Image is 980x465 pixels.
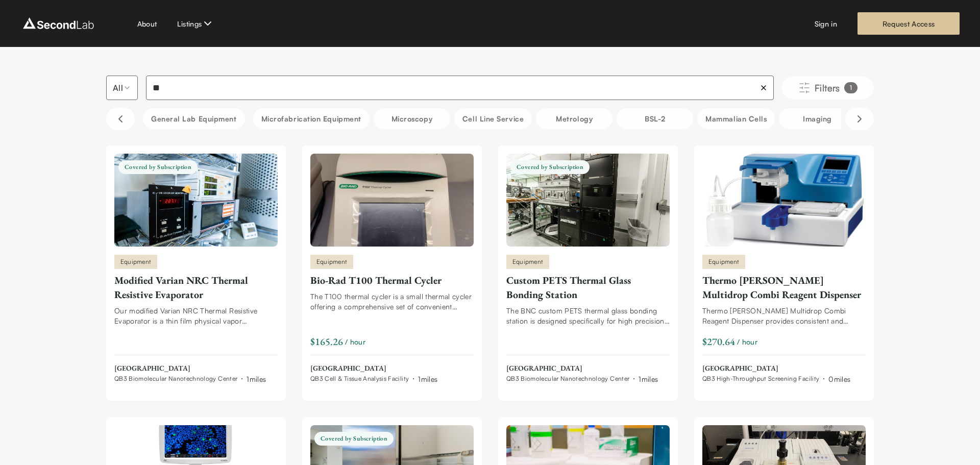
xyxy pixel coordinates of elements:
span: Covered by Subscription [314,432,394,446]
span: QB3 Cell & Tissue Analysis Facility [310,375,409,383]
span: [GEOGRAPHIC_DATA] [114,363,266,374]
img: Modified Varian NRC Thermal Resistive Evaporator [114,154,278,247]
div: Thermo [PERSON_NAME] Multidrop Combi Reagent Dispenser provides consistent and accurate dispensin... [702,306,866,326]
a: Custom PETS Thermal Glass Bonding StationCovered by SubscriptionEquipmentCustom PETS Thermal Glas... [506,154,670,384]
div: Custom PETS Thermal Glass Bonding Station [506,273,670,302]
div: Modified Varian NRC Thermal Resistive Evaporator [114,273,278,302]
button: Filters [782,77,874,99]
button: BSL-2 [617,108,693,129]
div: Our modified Varian NRC Thermal Resistive Evaporator is a thin film physical vapor deposition sys... [114,306,278,326]
button: General Lab equipment [143,108,245,129]
div: 1 miles [639,374,658,384]
button: Cell line service [454,108,532,129]
a: About [137,18,157,29]
div: 0 miles [828,374,850,384]
div: Thermo [PERSON_NAME] Multidrop Combi Reagent Dispenser [702,273,866,302]
button: Scroll left [106,108,135,130]
div: The BNC custom PETS thermal glass bonding station is designed specifically for high precision gla... [506,306,670,326]
div: $270.64 [702,334,735,349]
span: Covered by Subscription [510,160,590,174]
span: Equipment [120,257,151,266]
a: Bio-Rad T100 Thermal CyclerEquipmentBio-Rad T100 Thermal CyclerThe T100 thermal cycler is a small... [310,154,474,384]
img: Bio-Rad T100 Thermal Cycler [310,154,474,247]
span: / hour [737,336,757,347]
a: Sign in [815,18,837,29]
span: QB3 Biomolecular Nanotechnology Center [506,375,629,383]
span: / hour [345,336,365,347]
button: Select listing type [106,76,138,100]
button: Microscopy [374,108,450,129]
button: Mammalian Cells [697,108,775,129]
button: Scroll right [845,108,874,130]
img: Thermo Fisher Multidrop Combi Reagent Dispenser [702,154,866,247]
span: Filters [815,81,840,95]
div: $165.26 [310,334,343,349]
span: QB3 Biomolecular Nanotechnology Center [114,375,237,383]
span: [GEOGRAPHIC_DATA] [702,363,850,374]
img: logo [20,15,96,32]
span: [GEOGRAPHIC_DATA] [310,363,437,374]
button: Listings [177,17,214,30]
a: Modified Varian NRC Thermal Resistive EvaporatorCovered by SubscriptionEquipmentModified Varian N... [114,154,278,384]
span: Equipment [708,257,739,266]
img: Custom PETS Thermal Glass Bonding Station [506,154,670,247]
button: Imaging [779,108,855,129]
span: QB3 High-Throughput Screening Facility [702,375,819,383]
span: [GEOGRAPHIC_DATA] [506,363,658,374]
div: 1 [844,82,857,93]
div: Bio-Rad T100 Thermal Cycler [310,273,474,287]
div: 1 miles [418,374,437,384]
span: Equipment [316,257,347,266]
button: Metrology [536,108,612,129]
a: Thermo Fisher Multidrop Combi Reagent DispenserEquipmentThermo [PERSON_NAME] Multidrop Combi Reag... [702,154,866,384]
div: The T100 thermal cycler is a small thermal cycler offering a comprehensive set of convenient feat... [310,291,474,312]
button: Microfabrication Equipment [253,108,370,129]
span: Covered by Subscription [118,160,198,174]
a: Request Access [857,12,960,35]
div: 1 miles [247,374,266,384]
span: Equipment [512,257,543,266]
